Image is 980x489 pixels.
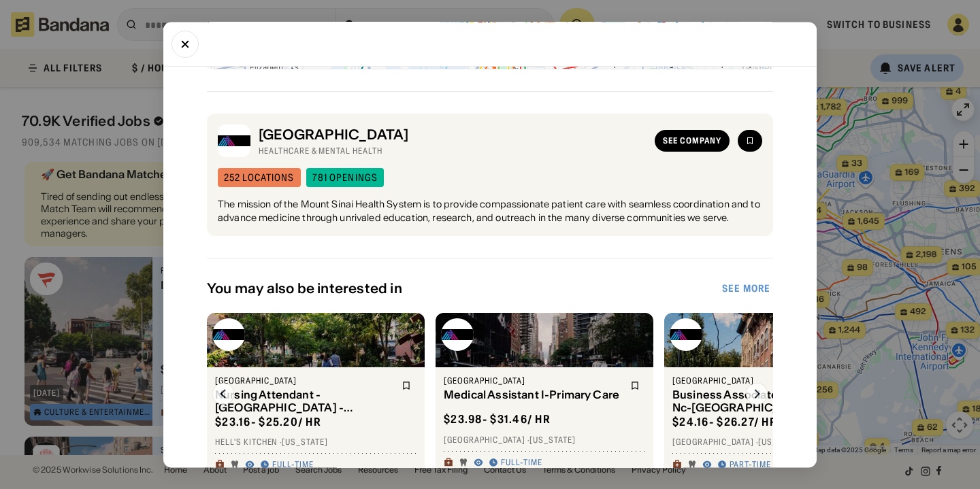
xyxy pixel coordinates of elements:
[444,413,551,427] div: $ 23.98 - $31.46 / hr
[259,127,647,143] div: [GEOGRAPHIC_DATA]
[212,318,245,351] img: Mount Sinai logo
[272,460,314,471] div: Full-time
[212,383,234,405] img: Left Arrow
[312,173,378,183] div: 781 openings
[441,318,474,351] img: Mount Sinai logo
[171,30,199,57] button: Close
[672,415,777,429] div: $ 24.16 - $26.27 / hr
[655,131,730,152] a: See company
[672,375,851,386] div: [GEOGRAPHIC_DATA]
[215,415,321,429] div: $ 23.16 - $25.20 / hr
[436,313,653,476] a: Mount Sinai logo[GEOGRAPHIC_DATA]Medical Assistant I-Primary Care$23.98- $31.46/ hr[GEOGRAPHIC_DA...
[215,375,393,386] div: [GEOGRAPHIC_DATA]
[215,389,393,415] div: Nursing Attendant - [GEOGRAPHIC_DATA] - [GEOGRAPHIC_DATA] West - Full Time - Evenings - 3pm - 11pm
[444,375,622,386] div: [GEOGRAPHIC_DATA]
[259,146,647,156] div: Healthcare & Mental Health
[730,460,771,471] div: Part-time
[444,435,645,445] div: [GEOGRAPHIC_DATA] · [US_STATE]
[224,173,295,183] div: 252 locations
[663,137,721,146] div: See company
[215,437,416,448] div: Hell's Kitchen · [US_STATE]
[207,280,719,297] div: You may also be interested in
[218,199,762,225] div: The mission of the Mount Sinai Health System is to provide compassionate patient care with seamle...
[207,313,425,476] a: Mount Sinai logo[GEOGRAPHIC_DATA]Nursing Attendant - [GEOGRAPHIC_DATA] - [GEOGRAPHIC_DATA] West -...
[672,389,851,415] div: Business Associate B-Wcs Np / Nc-[GEOGRAPHIC_DATA]-Part-time Evening-3pm-11:00pm-EOW
[501,458,542,469] div: Full-time
[444,389,622,402] div: Medical Assistant I-Primary Care
[218,125,250,158] img: Mount Sinai logo
[670,318,702,351] img: Mount Sinai logo
[672,437,874,448] div: [GEOGRAPHIC_DATA] · [US_STATE]
[746,383,768,405] img: Right Arrow
[664,313,882,476] a: Mount Sinai logo[GEOGRAPHIC_DATA]Business Associate B-Wcs Np / Nc-[GEOGRAPHIC_DATA]-Part-time Eve...
[722,284,770,293] div: See more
